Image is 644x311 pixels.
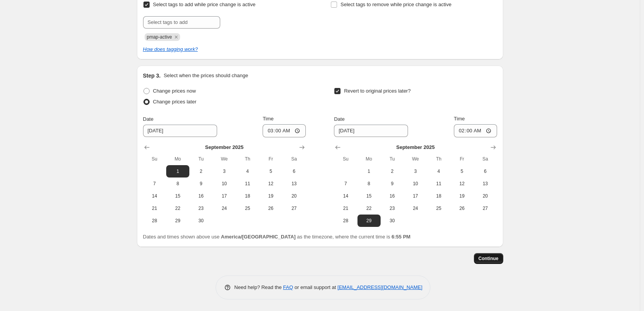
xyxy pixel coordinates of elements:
span: 22 [169,205,186,211]
span: 4 [430,168,447,174]
span: 27 [477,205,494,211]
span: 12 [262,181,279,187]
span: 10 [216,181,233,187]
button: Monday September 22 2025 [357,202,381,215]
button: Sunday September 14 2025 [334,190,357,202]
span: Date [334,116,344,122]
th: Tuesday [381,153,404,165]
button: Thursday September 4 2025 [236,165,259,177]
button: Monday September 1 2025 [166,165,189,177]
button: Wednesday September 10 2025 [404,177,427,190]
th: Monday [166,153,189,165]
span: 11 [239,181,256,187]
button: Wednesday September 10 2025 [212,177,236,190]
span: 15 [169,193,186,199]
span: 14 [337,193,354,199]
a: [EMAIL_ADDRESS][DOMAIN_NAME] [337,284,422,290]
th: Thursday [427,153,450,165]
span: 26 [262,205,279,211]
a: How does tagging work? [143,46,198,52]
th: Sunday [334,153,357,165]
button: Friday September 12 2025 [259,177,282,190]
button: Tuesday September 30 2025 [189,215,212,227]
span: 15 [361,193,378,199]
button: Friday September 5 2025 [450,165,474,177]
span: 9 [192,181,209,187]
span: 27 [285,205,302,211]
button: Monday September 15 2025 [357,190,381,202]
button: Monday September 29 2025 [166,215,189,227]
button: Thursday September 25 2025 [236,202,259,215]
span: 28 [337,218,354,224]
input: 8/27/2025 [334,125,408,137]
button: Thursday September 11 2025 [236,177,259,190]
span: Fr [262,156,279,162]
span: Mo [169,156,186,162]
span: 13 [285,181,302,187]
span: 19 [262,193,279,199]
input: 8/27/2025 [143,125,217,137]
span: 5 [262,168,279,174]
button: Thursday September 18 2025 [427,190,450,202]
button: Tuesday September 30 2025 [381,215,404,227]
span: 4 [239,168,256,174]
span: 23 [384,205,401,211]
span: 13 [477,181,494,187]
span: 24 [216,205,233,211]
button: Thursday September 4 2025 [427,165,450,177]
button: Monday September 1 2025 [357,165,381,177]
button: Sunday September 28 2025 [143,215,166,227]
span: 14 [146,193,163,199]
span: Change prices later [153,99,197,105]
input: Select tags to add [143,16,220,29]
button: Tuesday September 16 2025 [381,190,404,202]
span: Change prices now [153,88,196,94]
span: Sa [285,156,302,162]
button: Thursday September 25 2025 [427,202,450,215]
span: 6 [285,168,302,174]
span: Need help? Read the [234,284,283,290]
button: Friday September 19 2025 [259,190,282,202]
button: Monday September 15 2025 [166,190,189,202]
span: Date [143,116,153,122]
span: 26 [453,205,470,211]
button: Saturday September 20 2025 [282,190,305,202]
span: 25 [239,205,256,211]
button: Thursday September 11 2025 [427,177,450,190]
span: 8 [361,181,378,187]
button: Wednesday September 17 2025 [404,190,427,202]
b: America/[GEOGRAPHIC_DATA] [221,234,296,240]
button: Tuesday September 23 2025 [381,202,404,215]
button: Thursday September 18 2025 [236,190,259,202]
span: Tu [192,156,209,162]
th: Tuesday [189,153,212,165]
button: Tuesday September 9 2025 [381,177,404,190]
button: Wednesday September 24 2025 [212,202,236,215]
span: 6 [477,168,494,174]
th: Monday [357,153,381,165]
button: Monday September 29 2025 [357,215,381,227]
button: Friday September 5 2025 [259,165,282,177]
span: 8 [169,181,186,187]
button: Continue [474,253,503,264]
button: Wednesday September 3 2025 [212,165,236,177]
span: 9 [384,181,401,187]
span: 21 [146,205,163,211]
span: Su [146,156,163,162]
span: 29 [361,218,378,224]
span: Mo [361,156,378,162]
span: Tu [384,156,401,162]
span: Revert to original prices later? [344,88,411,94]
th: Friday [450,153,474,165]
b: 6:55 PM [391,234,410,240]
span: 18 [239,193,256,199]
span: 17 [407,193,424,199]
th: Saturday [282,153,305,165]
button: Saturday September 13 2025 [282,177,305,190]
button: Monday September 8 2025 [357,177,381,190]
button: Tuesday September 23 2025 [189,202,212,215]
th: Wednesday [212,153,236,165]
button: Wednesday September 3 2025 [404,165,427,177]
span: Time [454,116,465,122]
button: Remove pmap-active [173,34,180,41]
